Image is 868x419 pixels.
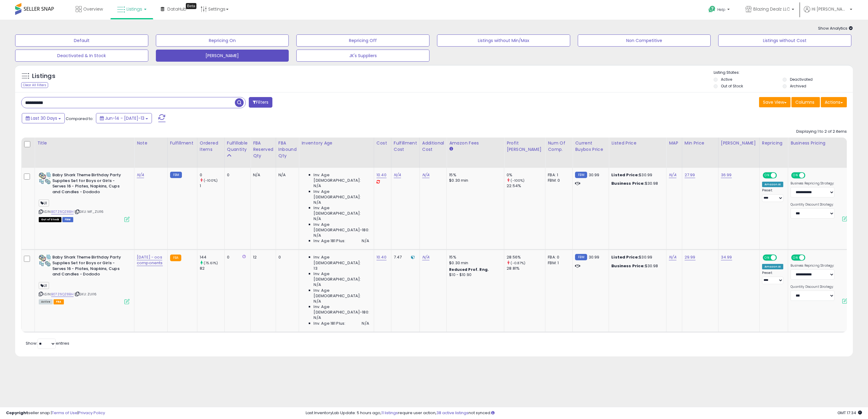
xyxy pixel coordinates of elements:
[422,140,444,153] div: Additional Cost
[792,255,799,260] span: ON
[449,172,499,178] div: 15%
[200,140,222,153] div: Ordered Items
[753,6,790,12] span: Blazing Dealz LLC
[762,271,783,284] div: Preset:
[804,173,814,178] span: OFF
[314,233,321,238] span: N/A
[795,99,814,105] span: Columns
[278,140,297,159] div: FBA inbound Qty
[204,178,218,183] small: (-100%)
[137,172,144,178] a: N/A
[156,34,289,47] button: Repricing On
[575,254,587,260] small: FBM
[200,172,224,178] div: 0
[791,181,834,186] label: Business Repricing Strategy:
[548,172,568,178] div: FBA: 1
[611,181,662,186] div: $30.98
[21,82,48,88] div: Clear All Filters
[127,6,142,12] span: Listings
[611,172,639,178] b: Listed Price:
[422,172,429,178] a: N/A
[548,255,568,260] div: FBA: 0
[204,261,218,265] small: (75.61%)
[589,254,600,260] span: 30.99
[721,140,757,146] div: [PERSON_NAME]
[449,178,499,183] div: $0.30 min
[37,140,132,146] div: Title
[812,6,848,12] span: Hi [PERSON_NAME]
[611,263,662,269] div: $30.98
[186,3,196,9] div: Tooltip anchor
[685,140,716,146] div: Min Price
[548,260,568,266] div: FBM: 1
[156,50,289,62] button: [PERSON_NAME]
[449,140,501,146] div: Amazon Fees
[575,172,587,178] small: FBM
[376,172,386,178] a: 10.40
[314,299,321,304] span: N/A
[611,255,662,260] div: $30.99
[669,172,676,178] a: N/A
[52,255,126,278] b: Baby Shark Theme Birthday Party Supplies Set for Boys or Girls - Serves 16 - Plates, Napkins, Cup...
[548,178,568,183] div: FBM: 0
[721,254,732,260] a: 34.99
[762,264,783,269] div: Amazon AI
[52,172,126,196] b: Baby Shark Theme Birthday Party Supplies Set for Boys or Girls - Serves 16 - Plates, Napkins, Cup...
[314,222,369,233] span: Inv. Age [DEMOGRAPHIC_DATA]-180:
[449,272,499,278] div: $10 - $10.90
[362,321,369,326] span: N/A
[314,321,345,326] span: Inv. Age 181 Plus:
[39,299,53,304] span: All listings currently available for purchase on Amazon
[791,285,834,289] label: Quantity Discount Strategy:
[792,173,799,178] span: ON
[39,255,51,267] img: 51g-jZcei8L._SL40_.jpg
[32,72,55,80] h5: Listings
[314,315,321,320] span: N/A
[611,180,645,186] b: Business Price:
[422,254,429,260] a: N/A
[589,172,600,178] span: 30.99
[721,77,732,82] label: Active
[170,172,182,178] small: FBM
[167,6,186,12] span: DataHub
[669,140,679,146] div: MAP
[507,140,543,153] div: Profit [PERSON_NAME]
[790,77,813,82] label: Deactivated
[296,34,429,47] button: Repricing Off
[804,6,852,20] a: Hi [PERSON_NAME]
[791,203,834,207] label: Quantity Discount Strategy:
[200,266,224,271] div: 82
[54,299,64,304] span: FBA
[62,217,73,222] span: FBM
[776,173,786,178] span: OFF
[721,172,732,178] a: 36.99
[704,1,736,20] a: Help
[394,140,417,153] div: Fulfillment Cost
[790,83,806,89] label: Archived
[763,255,771,260] span: ON
[314,172,369,183] span: Inv. Age [DEMOGRAPHIC_DATA]:
[511,178,524,183] small: (-100%)
[578,34,711,47] button: Non Competitive
[137,254,163,266] a: [DATE] - oos components
[39,172,130,221] div: ASIN:
[296,50,429,62] button: JK's Suppliers
[39,255,130,304] div: ASIN:
[301,140,371,146] div: Inventory Age
[66,116,94,122] span: Compared to:
[449,260,499,266] div: $0.30 min
[314,266,317,271] span: 13
[314,288,369,299] span: Inv. Age [DEMOGRAPHIC_DATA]:
[314,205,369,216] span: Inv. Age [DEMOGRAPHIC_DATA]:
[611,254,639,260] b: Listed Price:
[314,304,369,315] span: Inv. Age [DEMOGRAPHIC_DATA]-180:
[39,217,61,222] span: All listings that are currently out of stock and unavailable for purchase on Amazon
[511,261,525,265] small: (-0.87%)
[791,264,834,268] label: Business Repricing Strategy:
[74,292,97,297] span: | SKU: ZUI16
[26,340,69,346] span: Show: entries
[227,172,246,178] div: 0
[314,183,321,189] span: N/A
[39,172,51,184] img: 51g-jZcei8L._SL40_.jpg
[31,115,57,121] span: Last 30 Days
